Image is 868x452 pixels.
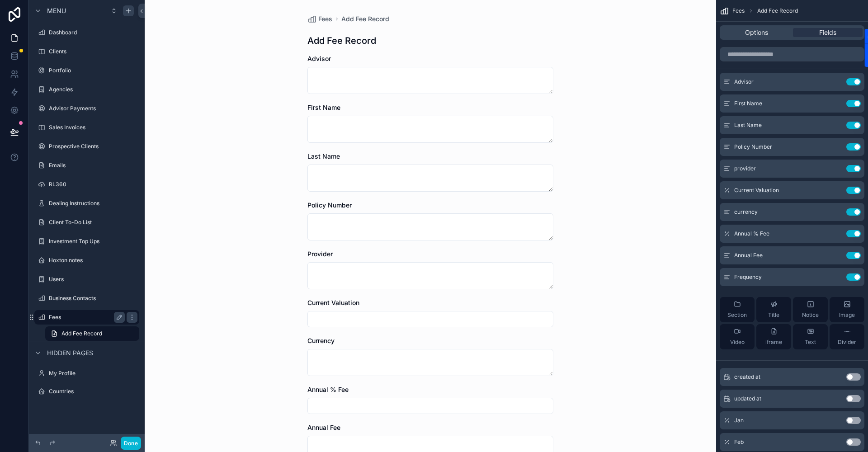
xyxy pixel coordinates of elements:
[34,366,139,381] a: My Profile
[34,215,139,230] a: Client To-Do List
[307,55,331,62] span: Advisor
[49,143,137,150] label: Prospective Clients
[47,348,93,358] span: Hidden pages
[34,291,139,306] a: Business Contacts
[732,7,745,14] span: Fees
[839,311,855,319] span: Image
[61,330,102,337] span: Add Fee Record
[49,200,137,207] label: Dealing Instructions
[49,48,137,55] label: Clients
[830,324,864,349] button: Divider
[307,250,333,258] span: Provider
[34,234,139,249] a: Investment Top Ups
[727,311,747,319] span: Section
[768,311,779,319] span: Title
[307,14,332,24] a: Fees
[805,339,816,346] span: Text
[318,14,332,24] span: Fees
[49,29,137,36] label: Dashboard
[307,104,340,111] span: First Name
[34,44,139,59] a: Clients
[734,417,744,424] span: Jan
[34,253,139,268] a: Hoxton notes
[734,273,762,281] span: Frequency
[34,310,139,325] a: Fees
[307,386,349,393] span: Annual % Fee
[34,101,139,116] a: Advisor Payments
[121,437,141,450] button: Done
[49,181,137,188] label: RL360
[49,370,137,377] label: My Profile
[49,388,137,395] label: Countries
[34,25,139,40] a: Dashboard
[307,299,359,306] span: Current Valuation
[734,230,769,237] span: Annual % Fee
[34,82,139,97] a: Agencies
[307,424,340,431] span: Annual Fee
[757,7,798,14] span: Add Fee Record
[34,63,139,78] a: Portfolio
[734,78,754,85] span: Advisor
[734,252,763,259] span: Annual Fee
[734,122,762,129] span: Last Name
[49,124,137,131] label: Sales Invoices
[756,324,791,349] button: iframe
[45,326,139,341] a: Add Fee Record
[734,143,772,151] span: Policy Number
[793,297,828,322] button: Notice
[307,152,340,160] span: Last Name
[720,324,755,349] button: Video
[734,395,761,402] span: updated at
[720,297,755,322] button: Section
[49,295,137,302] label: Business Contacts
[734,165,756,172] span: provider
[34,120,139,135] a: Sales Invoices
[734,187,779,194] span: Current Valuation
[34,158,139,173] a: Emails
[830,297,864,322] button: Image
[49,276,137,283] label: Users
[341,14,389,24] a: Add Fee Record
[307,337,335,344] span: Currency
[49,219,137,226] label: Client To-Do List
[34,384,139,399] a: Countries
[34,196,139,211] a: Dealing Instructions
[756,297,791,322] button: Title
[49,162,137,169] label: Emails
[49,314,121,321] label: Fees
[734,208,758,216] span: currency
[838,339,856,346] span: Divider
[734,373,760,381] span: created at
[49,238,137,245] label: Investment Top Ups
[34,272,139,287] a: Users
[819,28,836,37] span: Fields
[730,339,745,346] span: Video
[307,34,376,47] h1: Add Fee Record
[49,105,137,112] label: Advisor Payments
[49,257,137,264] label: Hoxton notes
[745,28,768,37] span: Options
[765,339,782,346] span: iframe
[34,139,139,154] a: Prospective Clients
[793,324,828,349] button: Text
[802,311,819,319] span: Notice
[734,100,762,107] span: First Name
[47,6,66,15] span: Menu
[34,177,139,192] a: RL360
[49,86,137,93] label: Agencies
[49,67,137,74] label: Portfolio
[307,201,352,209] span: Policy Number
